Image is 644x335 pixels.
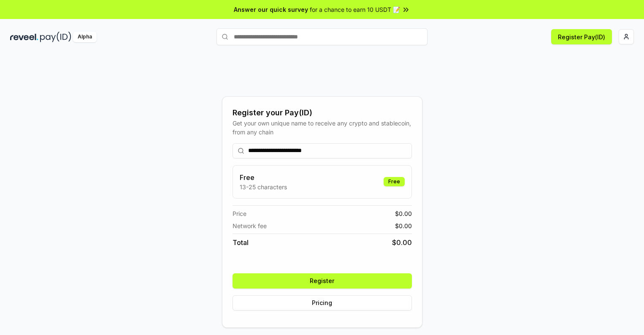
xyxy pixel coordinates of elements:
[73,32,97,42] div: Alpha
[392,237,412,248] span: $ 0.00
[395,209,412,218] span: $ 0.00
[233,273,412,289] button: Register
[233,295,412,310] button: Pricing
[240,182,287,191] p: 13-25 characters
[240,172,287,182] h3: Free
[395,221,412,230] span: $ 0.00
[384,177,405,186] div: Free
[233,237,249,248] span: Total
[551,29,612,44] button: Register Pay(ID)
[233,209,246,218] span: Price
[233,107,412,119] div: Register your Pay(ID)
[233,221,267,230] span: Network fee
[233,119,412,136] div: Get your own unique name to receive any crypto and stablecoin, from any chain
[10,32,38,42] img: reveel_dark
[40,32,71,42] img: pay_id
[234,5,308,14] span: Answer our quick survey
[310,5,400,14] span: for a chance to earn 10 USDT 📝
